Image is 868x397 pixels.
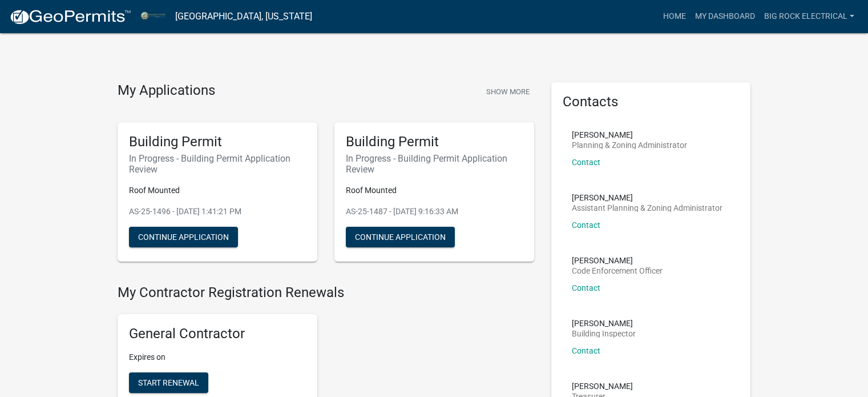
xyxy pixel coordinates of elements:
[572,194,722,202] p: [PERSON_NAME]
[572,131,687,139] p: [PERSON_NAME]
[572,283,600,292] a: Contact
[346,227,455,247] button: Continue Application
[572,158,600,167] a: Contact
[572,319,636,327] p: [PERSON_NAME]
[118,82,215,99] h4: My Applications
[118,284,534,301] h4: My Contractor Registration Renewals
[572,382,633,390] p: [PERSON_NAME]
[572,346,600,355] a: Contact
[572,220,600,230] a: Contact
[129,206,306,218] p: AS-25-1496 - [DATE] 1:41:21 PM
[563,94,740,110] h5: Contacts
[129,153,306,175] h6: In Progress - Building Permit Application Review
[129,227,238,247] button: Continue Application
[572,256,663,264] p: [PERSON_NAME]
[691,6,760,27] a: My Dashboard
[129,372,208,393] button: Start Renewal
[140,9,166,24] img: Miami County, Indiana
[572,267,663,275] p: Code Enforcement Officer
[346,185,523,197] p: Roof Mounted
[760,6,859,27] a: Big Rock Electrical
[659,6,691,27] a: Home
[138,378,199,387] span: Start Renewal
[572,204,722,212] p: Assistant Planning & Zoning Administrator
[346,153,523,175] h6: In Progress - Building Permit Application Review
[572,330,636,338] p: Building Inspector
[129,326,306,342] h5: General Contractor
[572,141,687,149] p: Planning & Zoning Administrator
[129,134,306,150] h5: Building Permit
[346,134,523,150] h5: Building Permit
[175,7,312,26] a: [GEOGRAPHIC_DATA], [US_STATE]
[482,82,534,101] button: Show More
[346,206,523,218] p: AS-25-1487 - [DATE] 9:16:33 AM
[129,351,306,363] p: Expires on
[129,185,306,197] p: Roof Mounted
